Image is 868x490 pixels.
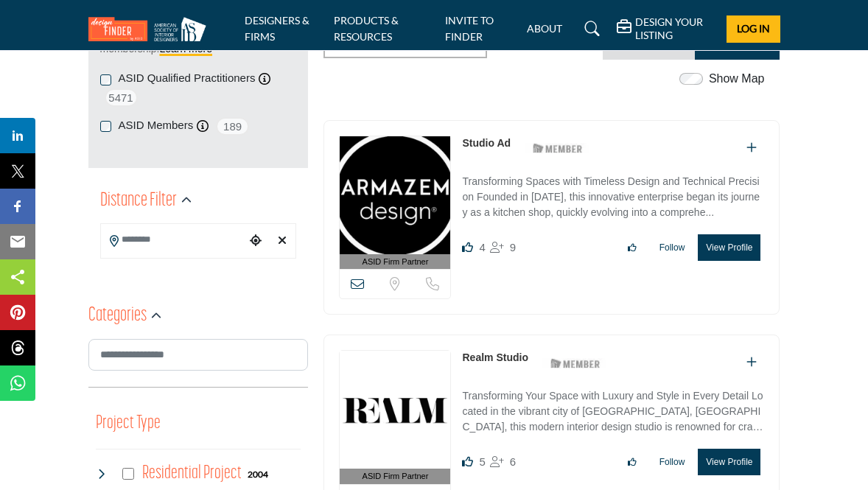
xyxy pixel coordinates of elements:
[363,256,429,268] span: ASID Firm Partner
[462,165,764,223] a: Transforming Spaces with Timeless Design and Technical Precision Founded in [DATE], this innovati...
[490,239,516,256] div: Followers
[119,117,194,134] label: ASID Members
[510,455,516,468] span: 6
[462,388,764,438] p: Transforming Your Space with Luxury and Style in Every Detail Located in the vibrant city of [GEO...
[542,354,609,372] img: ASID Members Badge Icon
[119,70,256,87] label: ASID Qualified Practitioners
[570,17,609,41] a: Search
[101,225,246,254] input: Search Location
[510,241,516,253] span: 9
[462,351,528,363] a: Realm Studio
[462,242,473,253] i: Likes
[248,467,268,480] div: 2004 Results For Residential Project
[746,141,757,154] a: Add To List
[445,14,494,43] a: INVITE TO FINDER
[525,139,591,158] img: ASID Members Badge Icon
[737,22,770,35] span: Log In
[479,455,485,468] span: 5
[618,235,646,260] button: Like listing
[100,121,111,132] input: ASID Members checkbox
[462,350,528,365] p: Realm Studio
[698,449,760,475] button: View Profile
[340,351,450,469] img: Realm Studio
[527,22,562,35] a: ABOUT
[216,117,249,136] span: 189
[340,351,450,484] a: ASID Firm Partner
[96,410,161,438] button: Project Type
[618,449,646,475] button: Like listing
[340,136,450,270] a: ASID Firm Partner
[248,469,268,480] b: 2004
[462,379,764,438] a: Transforming Your Space with Luxury and Style in Every Detail Located in the vibrant city of [GEO...
[698,234,760,261] button: View Profile
[105,88,138,107] span: 5471
[142,461,242,486] h4: Residential Project: Types of projects range from simple residential renovations to highly comple...
[100,188,177,214] h2: Distance Filter
[340,136,450,254] img: Studio Ad
[462,174,764,223] p: Transforming Spaces with Timeless Design and Technical Precision Founded in [DATE], this innovati...
[334,14,399,43] a: PRODUCTS & RESOURCES
[88,303,147,329] h2: Categories
[273,225,293,257] div: Clear search location
[650,449,695,475] button: Follow
[746,356,757,368] a: Add To List
[617,15,715,42] div: DESIGN YOUR LISTING
[462,136,511,151] p: Studio Ad
[122,468,134,480] input: Select Residential Project checkbox
[462,137,511,149] a: Studio Ad
[479,241,485,253] span: 4
[88,339,309,371] input: Search Category
[490,453,516,471] div: Followers
[88,17,214,41] img: Site Logo
[363,470,429,483] span: ASID Firm Partner
[709,70,765,88] label: Show Map
[245,14,309,43] a: DESIGNERS & FIRMS
[245,225,265,257] div: Choose your current location
[100,74,111,85] input: ASID Qualified Practitioners checkbox
[650,235,695,260] button: Follow
[635,15,715,42] h5: DESIGN YOUR LISTING
[462,456,473,467] i: Likes
[727,15,780,43] button: Log In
